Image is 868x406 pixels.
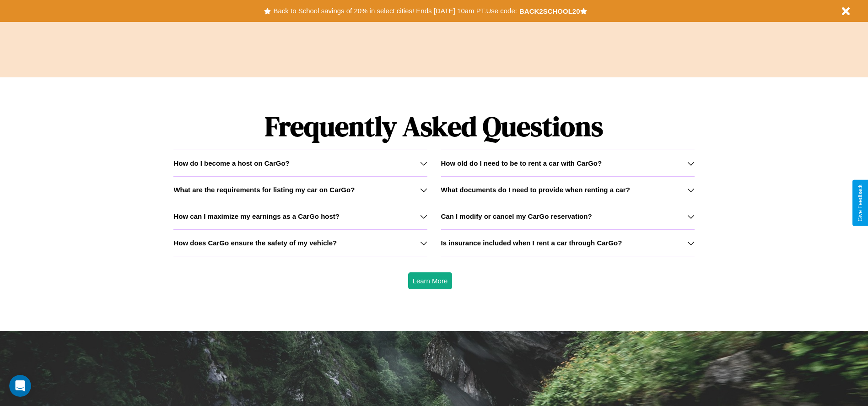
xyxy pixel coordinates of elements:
[857,184,863,222] div: Give Feedback
[173,103,694,150] h1: Frequently Asked Questions
[441,186,630,194] h3: What documents do I need to provide when renting a car?
[271,5,519,17] button: Back to School savings of 20% in select cities! Ends [DATE] 10am PT.Use code:
[441,159,602,167] h3: How old do I need to be to rent a car with CarGo?
[441,212,592,220] h3: Can I modify or cancel my CarGo reservation?
[173,212,340,220] h3: How can I maximize my earnings as a CarGo host?
[441,239,622,247] h3: Is insurance included when I rent a car through CarGo?
[173,239,337,247] h3: How does CarGo ensure the safety of my vehicle?
[173,159,289,167] h3: How do I become a host on CarGo?
[9,375,31,397] iframe: Intercom live chat
[408,272,453,289] button: Learn More
[173,186,355,194] h3: What are the requirements for listing my car on CarGo?
[519,7,580,15] b: BACK2SCHOOL20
